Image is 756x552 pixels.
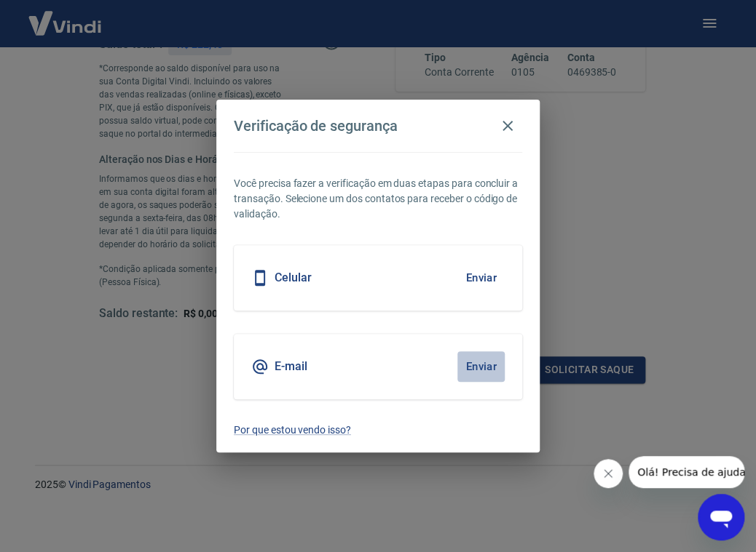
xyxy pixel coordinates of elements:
[457,351,505,382] button: Enviar
[457,263,505,293] button: Enviar
[9,10,122,22] span: Olá! Precisa de ajuda?
[234,117,398,135] h4: Verificação de segurança
[629,456,744,488] iframe: Mensagem da empresa
[698,494,744,540] iframe: Botão para abrir a janela de mensagens
[594,459,623,488] iframe: Fechar mensagem
[234,423,522,438] a: Por que estou vendo isso?
[275,271,312,285] h5: Celular
[234,176,522,222] p: Você precisa fazer a verificação em duas etapas para concluir a transação. Selecione um dos conta...
[275,359,307,374] h5: E-mail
